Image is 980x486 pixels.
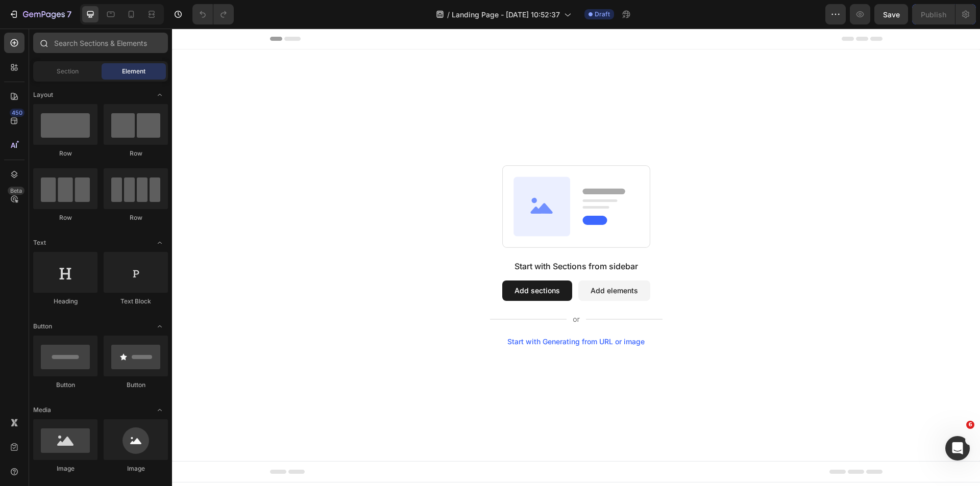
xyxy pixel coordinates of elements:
div: Publish [921,9,946,20]
div: Start with Generating from URL or image [335,309,473,317]
div: Row [33,149,97,158]
div: Row [104,213,168,222]
div: Beta [8,187,24,195]
div: 450 [10,109,24,117]
span: Media [33,405,51,415]
span: Text [33,238,46,247]
button: Add elements [406,252,478,272]
div: Button [33,380,97,390]
div: Row [104,149,168,158]
span: 6 [966,421,974,429]
div: Start with Sections from sidebar [342,232,466,244]
div: Text Block [104,297,168,306]
span: Draft [595,10,610,19]
span: Landing Page - [DATE] 10:52:37 [452,9,560,20]
span: Save [883,10,900,19]
div: Image [104,464,168,473]
p: 7 [67,8,71,20]
span: Toggle open [152,235,168,251]
button: Publish [912,4,955,24]
div: Button [104,380,168,390]
div: Image [33,464,97,473]
span: Layout [33,90,53,99]
span: Toggle open [152,402,168,418]
div: Undo/Redo [192,4,234,24]
div: Row [33,213,97,222]
button: 7 [4,4,76,24]
span: Element [122,67,145,76]
span: Toggle open [152,318,168,335]
button: Add sections [330,252,400,272]
div: Heading [33,297,97,306]
button: Save [874,4,908,24]
span: / [447,9,450,20]
iframe: Intercom live chat [945,436,970,461]
iframe: Design area [172,29,980,486]
span: Button [33,322,52,331]
span: Section [57,67,79,76]
span: Toggle open [152,87,168,103]
input: Search Sections & Elements [33,33,168,53]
